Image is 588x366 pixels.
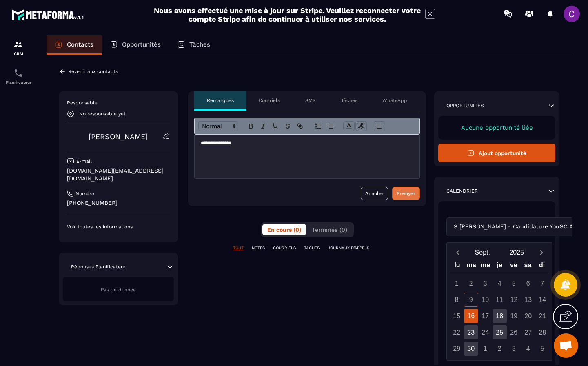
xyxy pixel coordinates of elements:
p: SMS [305,97,316,104]
a: Contacts [47,35,102,55]
div: 14 [535,293,550,307]
div: 11 [493,293,507,307]
button: Next month [534,247,549,258]
p: Contacts [67,41,93,48]
div: di [535,260,549,274]
a: formationformationCRM [2,33,35,62]
p: Responsable [67,100,170,106]
div: sa [521,260,535,274]
div: 17 [478,309,493,323]
div: 22 [450,325,464,339]
div: 29 [450,342,464,356]
div: Ouvrir le chat [554,333,578,358]
img: formation [13,40,23,49]
div: 8 [450,293,464,307]
div: 18 [493,309,507,323]
h2: Nous avons effectué une mise à jour sur Stripe. Veuillez reconnecter votre compte Stripe afin de ... [153,6,421,23]
p: [DOMAIN_NAME][EMAIL_ADDRESS][DOMAIN_NAME] [67,167,170,182]
button: Open years overlay [499,245,534,260]
p: NOTES [252,245,265,251]
p: No responsable yet [79,111,126,117]
div: 10 [478,293,493,307]
div: 5 [535,342,550,356]
a: Opportunités [102,35,169,55]
div: 12 [507,293,521,307]
p: Opportunités [446,102,484,109]
div: 3 [478,276,493,291]
div: 20 [521,309,535,323]
p: Remarques [207,97,234,104]
div: 1 [450,276,464,291]
div: 27 [521,325,535,339]
p: COURRIELS [273,245,296,251]
p: Aucune opportunité liée [446,124,547,131]
p: JOURNAUX D'APPELS [328,245,369,251]
p: TOUT [233,245,244,251]
p: Opportunités [122,41,161,48]
div: ve [507,260,521,274]
button: Open months overlay [465,245,499,260]
p: Calendrier [446,188,478,194]
a: [PERSON_NAME] [89,132,148,141]
p: Réponses Planificateur [71,264,126,270]
button: Previous month [450,247,465,258]
div: 21 [535,309,550,323]
p: Planificateur [2,80,35,84]
button: Envoyer [392,187,420,200]
button: Annuler [361,187,388,200]
div: 4 [521,342,535,356]
p: Tâches [341,97,357,104]
div: 25 [493,325,507,339]
div: ma [464,260,479,274]
p: Revenir aux contacts [68,69,118,74]
div: 9 [464,293,478,307]
p: Courriels [259,97,280,104]
div: 2 [464,276,478,291]
div: 24 [478,325,493,339]
div: 6 [521,276,535,291]
button: En cours (0) [262,224,306,235]
p: Voir toutes les informations [67,224,170,230]
p: E-mail [76,158,92,164]
div: 3 [507,342,521,356]
button: Ajout opportunité [438,144,555,162]
div: je [493,260,507,274]
div: 2 [493,342,507,356]
a: Tâches [169,35,218,55]
span: En cours (0) [267,226,301,233]
p: TÂCHES [304,245,320,251]
div: me [478,260,493,274]
div: 19 [507,309,521,323]
img: logo [11,7,85,22]
p: Tâches [189,41,210,48]
p: CRM [2,51,35,56]
div: 4 [493,276,507,291]
div: 23 [464,325,478,339]
div: Envoyer [397,189,415,197]
p: [PHONE_NUMBER] [67,199,170,207]
span: Pas de donnée [101,287,136,293]
img: scheduler [13,68,23,78]
p: Numéro [75,191,94,197]
div: 28 [535,325,550,339]
div: 15 [450,309,464,323]
p: WhatsApp [382,97,407,104]
button: Terminés (0) [307,224,352,235]
span: Terminés (0) [312,226,347,233]
div: 7 [535,276,550,291]
div: 30 [464,342,478,356]
div: 5 [507,276,521,291]
div: Calendar wrapper [450,260,549,356]
div: Calendar days [450,276,549,356]
div: 16 [464,309,478,323]
div: 1 [478,342,493,356]
div: 13 [521,293,535,307]
a: schedulerschedulerPlanificateur [2,62,35,91]
div: 26 [507,325,521,339]
div: lu [450,260,464,274]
